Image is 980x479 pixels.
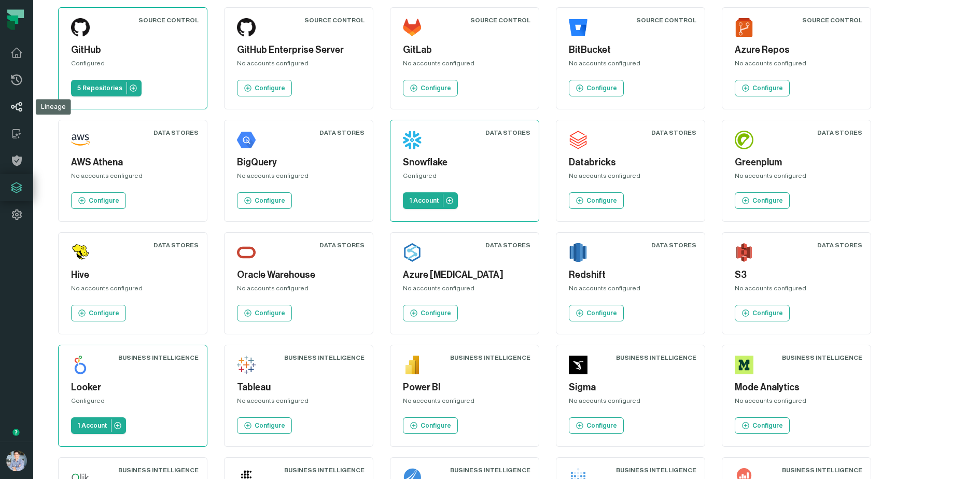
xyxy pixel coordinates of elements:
p: Configure [421,309,451,317]
div: Data Stores [651,241,696,249]
div: No accounts configured [237,59,360,72]
img: Power BI [403,356,422,374]
div: Data Stores [319,241,365,249]
img: Hive [71,243,90,262]
p: Configure [421,421,451,430]
a: Configure [735,192,790,209]
a: Configure [237,417,292,434]
div: Business Intelligence [450,466,530,474]
div: Data Stores [651,129,696,137]
h5: Mode Analytics [735,381,858,395]
div: Business Intelligence [118,354,199,362]
p: Configure [255,196,285,205]
a: 5 Repositories [71,80,142,96]
div: Business Intelligence [616,466,696,474]
p: Configure [255,84,285,92]
a: Configure [71,305,126,321]
a: Configure [237,80,292,96]
div: No accounts configured [71,284,194,297]
img: Greenplum [735,131,753,149]
img: Oracle Warehouse [237,243,256,262]
a: Configure [237,305,292,321]
h5: BigQuery [237,156,360,170]
img: BitBucket [569,18,587,37]
h5: Power BI [403,381,526,395]
div: No accounts configured [403,397,526,409]
div: No accounts configured [735,284,858,297]
a: Configure [403,80,458,96]
h5: Snowflake [403,156,526,170]
img: Azure Synapse [403,243,422,262]
div: Business Intelligence [782,466,862,474]
h5: S3 [735,268,858,282]
div: Configured [403,172,526,184]
div: No accounts configured [569,284,692,297]
p: Configure [752,84,783,92]
div: Business Intelligence [782,354,862,362]
p: Configure [89,196,119,205]
a: Configure [735,80,790,96]
a: Configure [71,192,126,209]
div: No accounts configured [735,59,858,72]
p: Configure [255,309,285,317]
div: Lineage [36,99,71,115]
a: Configure [735,417,790,434]
h5: Databricks [569,156,692,170]
div: No accounts configured [403,59,526,72]
div: Data Stores [485,129,530,137]
div: Data Stores [153,241,199,249]
p: Configure [586,196,617,205]
img: GitLab [403,18,422,37]
a: 1 Account [403,192,458,209]
div: Data Stores [817,241,862,249]
div: Business Intelligence [450,354,530,362]
a: Configure [569,80,624,96]
div: Business Intelligence [284,354,365,362]
p: Configure [752,196,783,205]
h5: Greenplum [735,156,858,170]
a: Configure [403,417,458,434]
div: Source Control [636,16,696,24]
div: No accounts configured [735,172,858,184]
p: Configure [255,421,285,430]
h5: GitLab [403,43,526,57]
a: Configure [237,192,292,209]
div: No accounts configured [71,172,194,184]
img: Tableau [237,356,256,374]
div: Data Stores [153,129,199,137]
h5: BitBucket [569,43,692,57]
div: Data Stores [319,129,365,137]
img: Looker [71,356,90,374]
div: No accounts configured [569,397,692,409]
img: Databricks [569,131,587,149]
div: No accounts configured [735,397,858,409]
div: Source Control [304,16,365,24]
div: No accounts configured [237,172,360,184]
h5: Oracle Warehouse [237,268,360,282]
div: Business Intelligence [284,466,365,474]
img: Mode Analytics [735,356,753,374]
div: No accounts configured [569,59,692,72]
h5: Hive [71,268,194,282]
div: Configured [71,397,194,409]
p: 1 Account [77,421,107,430]
div: No accounts configured [569,172,692,184]
h5: Redshift [569,268,692,282]
h5: GitHub Enterprise Server [237,43,360,57]
div: Business Intelligence [616,354,696,362]
div: No accounts configured [237,397,360,409]
div: Tooltip anchor [11,428,21,437]
p: Configure [586,309,617,317]
a: 1 Account [71,417,126,434]
p: Configure [752,309,783,317]
h5: Tableau [237,381,360,395]
a: Configure [569,417,624,434]
h5: Azure Repos [735,43,858,57]
img: GitHub Enterprise Server [237,18,256,37]
div: Source Control [138,16,199,24]
img: Snowflake [403,131,422,149]
img: AWS Athena [71,131,90,149]
img: Sigma [569,356,587,374]
p: Configure [752,421,783,430]
img: avatar of Alon Nafta [6,450,27,471]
